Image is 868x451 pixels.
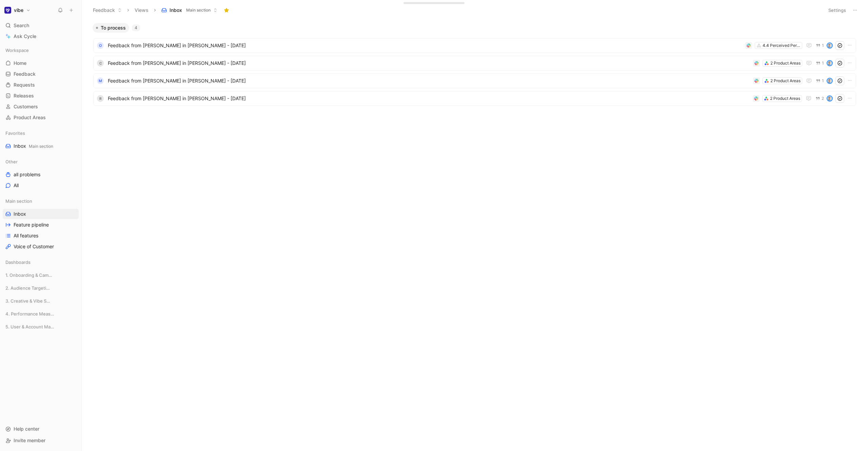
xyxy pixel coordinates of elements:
div: 5. User & Account Management Experience [3,322,79,332]
div: Main section [3,196,79,206]
div: 3. Creative & Vibe Studio [3,296,79,306]
div: 4. Performance Measurement & Insights [3,309,79,319]
span: 1 [822,61,824,65]
a: Customers [3,102,79,112]
button: vibevibe [3,5,32,15]
a: Home [3,58,79,68]
span: Main section [29,144,53,149]
span: Feedback from [PERSON_NAME] in [PERSON_NAME] - [DATE] [108,59,750,67]
div: Main sectionInboxFeature pipelineAll featuresVoice of Customer [3,196,79,252]
button: Feedback [90,5,125,15]
button: To process [93,23,129,33]
button: InboxMain section [158,5,220,15]
span: 1 [822,43,824,48]
span: All features [14,232,38,239]
span: 4. Performance Measurement & Insights [5,310,56,317]
span: Feedback [14,71,36,77]
div: Favorites [3,128,79,138]
img: avatar [827,96,832,101]
div: 1. Onboarding & Campaign Setup [3,270,79,282]
button: 2 [814,95,825,102]
div: 4.4 Perceived Performance [763,42,801,49]
div: 5. User & Account Management Experience [3,322,79,334]
span: Product Areas [14,114,46,121]
span: Voice of Customer [14,243,54,250]
span: Customers [14,103,38,110]
div: C [97,60,104,67]
div: To process4 [90,23,860,108]
span: Requests [14,82,35,88]
span: Inbox [14,143,53,150]
div: 2 Product Areas [770,77,801,84]
img: avatar [827,43,832,48]
a: All [3,180,79,191]
a: Feedback [3,69,79,79]
a: all problems [3,169,79,180]
button: 1 [814,59,825,67]
span: All [14,182,19,189]
span: Main section [186,7,211,14]
div: Search [3,20,79,31]
div: 2. Audience Targeting [3,283,79,295]
button: 1 [814,77,825,85]
span: Invite member [14,437,45,443]
span: Releases [14,92,34,99]
div: Workspace [3,45,79,55]
a: All features [3,231,79,241]
a: Ask Cycle [3,31,79,41]
a: Releases [3,91,79,101]
span: Feedback from [PERSON_NAME] in [PERSON_NAME] - [DATE] [108,77,750,85]
div: 2 Product Areas [770,95,800,102]
span: Dashboards [5,259,31,266]
span: all problems [14,171,40,178]
div: O [97,42,104,49]
a: CFeedback from [PERSON_NAME] in [PERSON_NAME] - [DATE]2 Product Areas1avatar [93,56,856,71]
a: OFeedback from [PERSON_NAME] in [PERSON_NAME] - [DATE]4.4 Perceived Performance1avatar [93,38,856,53]
div: 2 Product Areas [770,60,801,67]
span: Feature pipeline [14,221,49,228]
a: MFeedback from [PERSON_NAME] in [PERSON_NAME] - [DATE]2 Product Areas1avatar [93,73,856,88]
span: Ask Cycle [14,32,36,40]
span: Workspace [5,47,29,54]
span: To process [101,24,126,31]
img: vibe [4,7,11,14]
button: Settings [825,5,849,15]
span: Search [14,21,29,30]
div: Other [3,157,79,167]
div: 3. Creative & Vibe Studio [3,296,79,308]
div: R [97,95,104,102]
img: avatar [827,78,832,83]
span: Favorites [5,130,25,137]
span: Inbox [170,7,182,14]
a: Requests [3,80,79,90]
div: Help center [3,424,79,434]
span: Feedback from [PERSON_NAME] in [PERSON_NAME] - [DATE] [108,41,743,50]
span: 5. User & Account Management Experience [5,323,57,330]
div: 4 [132,24,140,31]
span: Inbox [14,211,26,217]
div: 1. Onboarding & Campaign Setup [3,270,79,280]
a: RFeedback from [PERSON_NAME] in [PERSON_NAME] - [DATE]2 Product Areas2avatar [93,91,856,106]
a: InboxMain section [3,141,79,151]
button: 1 [814,42,825,49]
div: Dashboards [3,257,79,269]
span: Other [5,158,18,165]
div: 4. Performance Measurement & Insights [3,309,79,321]
div: Otherall problemsAll [3,157,79,191]
div: 2. Audience Targeting [3,283,79,293]
span: 1 [822,79,824,83]
span: Help center [14,426,39,432]
button: Views [132,5,152,15]
a: Product Areas [3,112,79,123]
a: Voice of Customer [3,241,79,252]
h1: vibe [14,7,23,13]
span: Main section [5,198,32,204]
a: Inbox [3,209,79,219]
span: 3. Creative & Vibe Studio [5,297,52,304]
span: 2. Audience Targeting [5,285,51,291]
span: Home [14,60,26,67]
div: Invite member [3,435,79,446]
div: Dashboards [3,257,79,267]
div: M [97,77,104,84]
span: 2 [822,96,824,101]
